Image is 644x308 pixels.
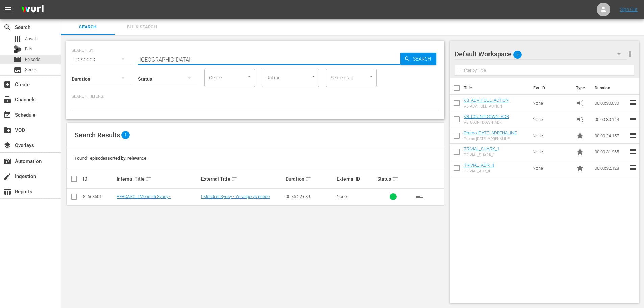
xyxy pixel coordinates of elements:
[629,115,637,123] span: reorder
[392,176,398,182] span: sort
[629,147,637,156] span: reorder
[14,35,22,43] span: Asset
[119,23,165,31] span: Bulk Search
[14,45,22,53] div: Bits
[310,73,317,80] button: Open
[620,7,638,12] a: Sign Out
[592,144,629,160] td: 00:00:31.965
[530,144,573,160] td: None
[530,111,573,127] td: None
[513,48,522,62] span: 5
[626,46,634,62] button: more_vert
[626,50,634,58] span: more_vert
[629,99,637,107] span: reorder
[83,194,115,199] div: 82663501
[83,176,115,182] div: ID
[592,127,629,144] td: 00:00:24.157
[464,120,509,125] div: V8_COUNTDOWN_ADR
[3,126,11,134] span: VOD
[464,169,494,173] div: TRIVIAL_ADR_4
[14,66,22,74] span: Series
[592,111,629,127] td: 00:00:30.144
[629,131,637,139] span: reorder
[464,104,509,109] div: V3_ADV_FULL_ACTION
[72,94,439,99] p: Search Filters:
[117,194,194,204] a: PERCASO_I Mondi di Syusy - [GEOGRAPHIC_DATA]: Yo valgo yo puedo
[201,175,284,183] div: External Title
[592,95,629,111] td: 00:00:30.030
[246,73,253,80] button: Open
[464,146,499,151] a: TRIVIAL_SHARK_1
[4,5,12,14] span: menu
[530,127,573,144] td: None
[3,23,11,31] span: Search
[3,141,11,149] span: Overlays
[464,114,509,119] a: V8_COUNTDOWN_ADR
[576,132,584,140] span: Promo
[75,131,120,139] span: Search Results
[464,153,499,157] div: TRIVIAL_SHARK_1
[3,96,11,104] span: Channels
[25,66,37,73] span: Series
[530,160,573,176] td: None
[72,50,131,69] div: Episodes
[464,163,494,168] a: TRIVIAL_ADR_4
[25,56,40,63] span: Episode
[3,157,11,165] span: Automation
[16,2,49,18] img: ans4CAIJ8jUAAAAAAAAAAAAAAAAAAAAAAAAgQb4GAAAAAAAAAAAAAAAAAAAAAAAAJMjXAAAAAAAAAAAAAAAAAAAAAAAAgAT5G...
[3,188,11,196] span: Reports
[576,115,584,123] span: Ad
[75,156,146,161] span: Found 1 episodes sorted by: relevance
[3,172,11,181] span: Ingestion
[286,175,334,183] div: Duration
[117,175,199,183] div: Internal Title
[337,176,375,182] div: External ID
[411,189,427,205] button: playlist_add
[201,194,270,199] a: I Mondi di Syusy - Yo valgo yo puedo
[121,131,130,139] span: 1
[576,148,584,156] span: Promo
[572,78,591,97] th: Type
[400,53,436,65] button: Search
[377,175,409,183] div: Status
[592,160,629,176] td: 00:00:32.128
[576,99,584,107] span: Ad
[305,176,311,182] span: sort
[3,111,11,119] span: Schedule
[464,78,529,97] th: Title
[576,164,584,172] span: Promo
[25,46,32,52] span: Bits
[65,23,111,31] span: Search
[146,176,152,182] span: sort
[455,45,627,64] div: Default Workspace
[629,164,637,172] span: reorder
[231,176,237,182] span: sort
[464,98,509,103] a: V3_ADV_FULL_ACTION
[415,193,423,201] span: playlist_add
[25,35,36,42] span: Asset
[337,194,375,199] div: None
[464,130,517,135] a: Promo [DATE] ADRENALINE
[530,95,573,111] td: None
[286,194,334,199] div: 00:35:22.689
[464,137,517,141] div: Promo [DATE] ADRENALINE
[529,78,572,97] th: Ext. ID
[368,73,374,80] button: Open
[3,80,11,89] span: Create
[14,55,22,64] span: Episode
[410,53,436,65] span: Search
[591,78,631,97] th: Duration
